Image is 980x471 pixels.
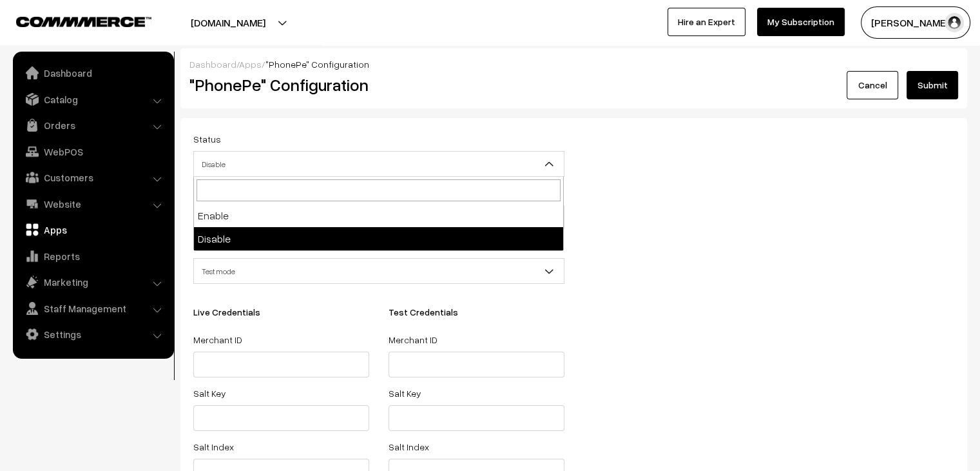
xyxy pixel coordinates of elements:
a: Website [16,192,169,215]
button: Submit [907,71,958,99]
div: Keywords by Traffic [142,76,217,85]
div: / / [189,57,958,71]
label: Merchant ID [193,333,242,346]
label: Salt Index [389,440,429,454]
a: Cancel [847,71,898,99]
a: My Subscription [757,8,845,36]
a: Apps [239,59,262,70]
h3: Live Credentials [193,307,369,318]
a: Reports [16,245,169,268]
span: Test mode [193,258,564,284]
img: COMMMERCE [16,17,151,26]
button: [PERSON_NAME]… [861,6,970,39]
div: v 4.0.25 [36,21,63,31]
div: Domain: [DOMAIN_NAME] [34,34,142,44]
li: Disable [194,227,563,250]
img: website_grey.svg [21,34,31,44]
label: Merchant ID [389,333,437,346]
label: Status [193,132,221,146]
span: Disable [194,153,564,175]
span: "PhonePe" Configuration [265,59,369,70]
span: Disable [193,151,564,177]
a: Staff Management [16,297,169,320]
img: user [945,13,964,32]
a: Customers [16,166,169,189]
a: Marketing [16,270,169,294]
label: Salt Index [193,440,234,454]
img: logo_orange.svg [21,21,31,31]
a: Orders [16,114,169,137]
button: [DOMAIN_NAME] [146,6,311,39]
img: tab_domain_overview_orange.svg [35,75,45,85]
h2: "PhonePe" Configuration [189,75,695,95]
span: Test mode [194,260,564,283]
li: Enable [194,204,563,227]
div: Domain Overview [49,76,115,85]
a: Dashboard [16,61,169,85]
a: Dashboard [189,59,236,70]
a: COMMMERCE [16,13,129,28]
label: Salt Key [389,386,421,400]
label: Salt Key [193,386,226,400]
a: WebPOS [16,140,169,163]
h3: Test Credentials [389,307,564,318]
a: Settings [16,323,169,346]
a: Apps [16,218,169,241]
a: Catalog [16,88,169,111]
img: tab_keywords_by_traffic_grey.svg [128,75,139,85]
a: Hire an Expert [668,8,745,36]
